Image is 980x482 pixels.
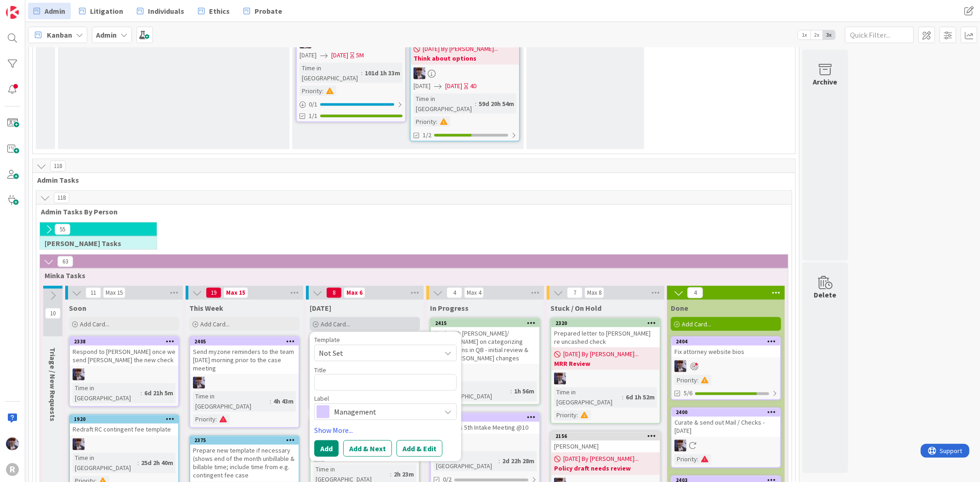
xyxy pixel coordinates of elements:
div: Time in [GEOGRAPHIC_DATA] [554,387,622,408]
div: 2405 [194,338,299,345]
div: ML [672,360,780,372]
img: ML [73,438,85,450]
div: [PERSON_NAME] [551,441,660,453]
div: Time in [GEOGRAPHIC_DATA] [300,63,361,83]
span: : [270,397,271,407]
span: In Progress [430,303,469,313]
span: 8 [326,287,342,298]
a: [DATE] By [PERSON_NAME]...Think about optionsML[DATE][DATE]4DTime in [GEOGRAPHIC_DATA]:59d 20h 54... [410,13,520,142]
span: 1/1 [309,111,317,121]
span: 3x [823,30,835,39]
div: R [6,463,19,476]
div: Time in [GEOGRAPHIC_DATA] [434,451,498,471]
div: 2320Prepared letter to [PERSON_NAME] re uncashed check [551,319,660,347]
span: Done [671,303,688,313]
div: ML [190,377,299,389]
div: ML [411,67,519,79]
div: 2338 [74,338,178,345]
a: Ethics [193,3,235,19]
div: ML [551,373,660,385]
span: Stuck / On Hold [550,303,601,313]
img: ML [193,377,205,389]
div: 2d 22h 28m [500,456,537,466]
div: Fix attorney website bios [672,346,780,358]
img: ML [73,369,85,381]
div: Priority [414,117,436,127]
div: 2h 23m [391,470,416,480]
span: [DATE] By [PERSON_NAME]... [423,44,498,54]
button: Add & Next [343,440,392,457]
div: 1h 56m [512,387,537,397]
span: 10 [45,308,61,319]
div: ML [70,369,178,381]
div: Respond to [PERSON_NAME] once we send [PERSON_NAME] the new check [70,346,178,366]
span: Add Card... [321,320,350,328]
span: : [137,458,139,468]
span: 1x [798,30,810,39]
div: Work with [PERSON_NAME]/ [PERSON_NAME] on categorizing transactions in QB - initial review & emai... [431,327,539,364]
span: Management [334,405,436,418]
span: : [390,470,391,480]
div: 2405 [190,337,299,346]
img: ML [414,67,425,79]
div: 2156 [555,433,660,440]
span: [DATE] [300,50,317,60]
div: 1920 [74,416,178,423]
div: 6d 1h 52m [623,392,657,403]
span: Ethics [209,6,230,17]
span: : [510,387,512,397]
div: 2404Fix attorney website bios [672,337,780,358]
a: Admin [28,3,71,19]
div: 2396 [435,415,539,421]
div: Redraft RC contingent fee template [70,424,178,436]
div: Time in [GEOGRAPHIC_DATA] [73,453,137,473]
div: Send myzone reminders to the team [DATE] morning prior to the case meeting [190,346,299,374]
span: : [215,415,217,425]
div: 2404 [676,338,780,345]
a: 2404Fix attorney website biosMLPriority:5/6 [671,336,781,400]
div: Max 6 [346,291,363,295]
span: 11 [85,287,101,298]
div: 25d 2h 40m [139,458,176,468]
span: Kelly Tasks [45,239,145,248]
div: ML [672,440,780,452]
div: 2375 [194,437,299,444]
span: 4 [447,287,462,298]
button: Add & Edit [397,440,442,457]
span: Probate [255,6,282,17]
span: 118 [50,161,66,172]
label: Title [314,366,326,374]
div: Time in [GEOGRAPHIC_DATA] [193,392,270,412]
span: : [361,68,363,78]
a: Show More... [314,425,457,436]
div: Prepare new template if necessary (shows end of the month unbillable & billable time; include tim... [190,445,299,482]
div: 101d 1h 33m [363,68,402,78]
div: 2415 [431,319,539,327]
div: 2396Lawmatics 5th Intake Meeting @10 [431,414,539,434]
span: This Week [189,303,223,313]
a: 2320Prepared letter to [PERSON_NAME] re uncashed check[DATE] By [PERSON_NAME]...MRR ReviewMLTime ... [550,318,661,424]
div: 2375Prepare new template if necessary (shows end of the month unbillable & billable time; include... [190,437,299,482]
img: ML [674,360,686,372]
span: Today [310,303,331,313]
div: 0/1 [297,99,405,110]
span: Add Card... [200,320,230,328]
div: 2156 [551,432,660,441]
span: 5/6 [684,389,692,398]
div: 2156[PERSON_NAME] [551,432,660,453]
span: Minka Tasks [45,271,776,280]
a: Individuals [131,3,190,19]
span: 4 [687,287,703,298]
span: Admin [45,6,65,17]
div: Priority [674,375,697,385]
span: 7 [567,287,583,298]
span: 1/2 [423,130,431,140]
div: Time in [GEOGRAPHIC_DATA] [414,94,475,114]
div: ML [431,437,539,448]
span: : [475,99,476,109]
span: 118 [54,192,69,203]
span: Admin Tasks [37,175,784,185]
span: Triage / New Requests [48,347,57,422]
div: Priority [554,410,577,420]
div: Max 8 [587,291,601,295]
